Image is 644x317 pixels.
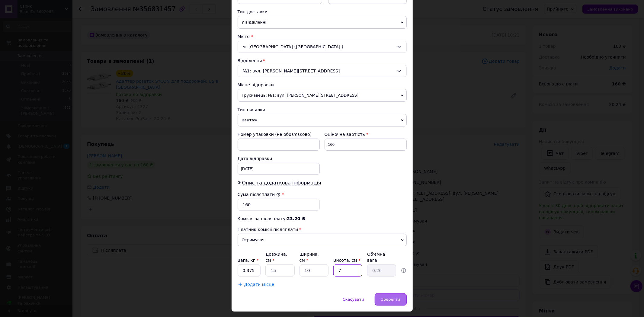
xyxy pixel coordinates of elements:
[242,180,321,186] span: Опис та додаткова інформація
[244,282,274,287] span: Додати місце
[238,89,407,102] span: Трускавець: №1: вул. [PERSON_NAME][STREET_ADDRESS]
[238,65,407,77] div: №1: вул. [PERSON_NAME][STREET_ADDRESS]
[238,114,407,126] span: Вантаж
[325,131,407,137] div: Оціночна вартість
[238,192,280,197] label: Сума післяплати
[238,16,407,29] span: У відділенні
[238,34,407,40] div: Місто
[238,258,259,263] label: Вага, кг
[238,216,407,222] div: Комісія за післяплату:
[238,155,320,162] div: Дата відправки
[265,252,287,263] label: Довжина, см
[238,131,320,137] div: Номер упаковки (не обов'язково)
[238,41,407,53] div: м. [GEOGRAPHIC_DATA] ([GEOGRAPHIC_DATA].)
[238,227,298,232] span: Платник комісії післяплати
[381,297,400,302] span: Зберегти
[367,251,396,263] div: Об'ємна вага
[343,297,364,302] span: Скасувати
[238,107,265,112] span: Тип посилки
[238,9,268,14] span: Тип доставки
[333,258,360,263] label: Висота, см
[238,234,407,246] span: Отримувач
[238,82,274,87] span: Місце відправки
[238,58,407,64] div: Відділення
[287,216,305,221] span: 23.20 ₴
[300,252,319,263] label: Ширина, см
